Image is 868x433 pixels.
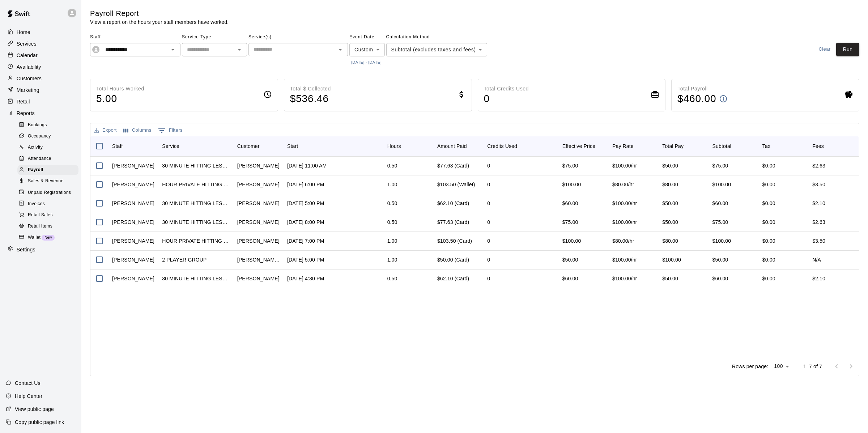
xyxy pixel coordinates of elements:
[677,93,716,105] h4: $ 460.00
[662,162,678,169] div: $50.00
[28,144,43,151] span: Activity
[6,244,76,255] a: Settings
[662,218,678,226] div: $50.00
[771,361,792,372] div: 100
[112,200,154,207] div: Kyle Froemke
[762,275,775,282] div: $0.00
[559,136,609,156] div: Effective Price
[559,194,609,213] div: $60.00
[349,31,385,43] span: Event Date
[612,200,637,207] div: $100.00/hr
[659,136,709,156] div: Total Pay
[237,275,280,282] div: Brian Griffin
[612,256,637,263] div: $100.00/hr
[15,406,54,413] p: View public page
[237,136,260,156] div: Customer
[662,237,678,245] div: $80.00
[387,237,397,245] div: 1.00
[162,256,207,263] div: 2 PLAYER GROUP
[234,44,244,55] button: Open
[17,221,81,232] a: Retail Items
[812,256,821,263] div: N/A
[712,218,728,226] div: $75.00
[712,181,731,188] div: $100.00
[812,237,825,245] div: $3.50
[17,142,81,153] a: Activity
[6,61,76,72] div: Availability
[662,200,678,207] div: $50.00
[284,136,384,156] div: Start
[28,223,52,230] span: Retail Items
[812,162,825,169] div: $2.63
[162,275,230,282] div: 30 MINUTE HITTING LESSON
[17,40,37,47] p: Services
[487,218,490,226] div: 0
[762,181,775,188] div: $0.00
[612,275,637,282] div: $100.00/hr
[387,162,397,169] div: 0.50
[387,136,401,156] div: Hours
[96,93,144,105] h4: 5.00
[17,154,78,164] div: Attendance
[762,162,775,169] div: $0.00
[237,237,280,245] div: David Hill
[6,38,76,49] a: Services
[437,200,469,207] div: $62.10 (Card)
[17,131,81,142] a: Occupancy
[162,218,230,226] div: 30 MINUTE HITTING LESSON
[803,363,822,370] p: 1–7 of 7
[487,136,517,156] div: Credits Used
[6,27,76,38] a: Home
[759,136,809,156] div: Tax
[387,218,397,226] div: 0.50
[287,218,324,226] div: Oct 7, 2025, 8:00 PM
[15,379,41,387] p: Contact Us
[6,73,76,84] a: Customers
[712,275,728,282] div: $60.00
[28,178,64,185] span: Sales & Revenue
[487,275,490,282] div: 0
[287,200,324,207] div: Oct 9, 2025, 5:00 PM
[17,120,78,130] div: Bookings
[168,44,178,55] button: Open
[387,200,397,207] div: 0.50
[484,85,529,93] p: Total Credits Used
[17,131,78,141] div: Occupancy
[92,125,119,136] button: Export
[812,200,825,207] div: $2.10
[17,143,78,153] div: Activity
[90,9,229,18] h5: Payroll Report
[6,96,76,107] a: Retail
[17,233,78,243] div: WalletNew
[15,392,42,400] p: Help Center
[42,235,55,239] span: New
[387,181,397,188] div: 1.00
[662,256,681,263] div: $100.00
[158,136,233,156] div: Service
[17,198,81,209] a: Invoices
[712,237,731,245] div: $100.00
[28,200,45,208] span: Invoices
[6,85,76,95] div: Marketing
[17,199,78,209] div: Invoices
[28,133,51,140] span: Occupancy
[90,31,180,43] span: Staff
[662,136,684,156] div: Total Pay
[612,136,634,156] div: Pay Rate
[677,85,728,93] p: Total Payroll
[662,275,678,282] div: $50.00
[349,58,383,67] button: [DATE] - [DATE]
[559,232,609,251] div: $100.00
[484,93,529,105] h4: 0
[237,256,280,263] div: Jesse James Fierro
[237,181,280,188] div: sean lee
[6,108,76,119] a: Reports
[112,162,154,169] div: Kyle Froemke
[609,136,659,156] div: Pay Rate
[112,237,154,245] div: Kyle Froemke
